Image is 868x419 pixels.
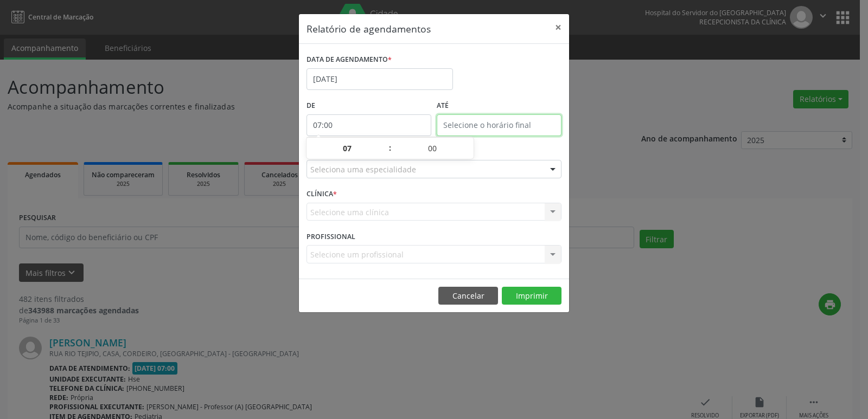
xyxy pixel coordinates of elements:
[438,287,498,305] button: Cancelar
[437,114,561,136] input: Selecione o horário final
[547,14,569,41] button: Close
[310,164,416,175] span: Seleciona uma especialidade
[307,186,337,203] label: CLÍNICA
[307,68,453,90] input: Selecione uma data ou intervalo
[307,138,388,159] input: Hour
[307,22,431,36] h5: Relatório de agendamentos
[307,114,431,136] input: Selecione o horário inicial
[307,51,392,68] label: DATA DE AGENDAMENTO
[502,287,561,305] button: Imprimir
[437,98,561,114] label: ATÉ
[388,137,392,159] span: :
[307,98,431,114] label: De
[392,138,474,159] input: Minute
[307,228,355,245] label: PROFISSIONAL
